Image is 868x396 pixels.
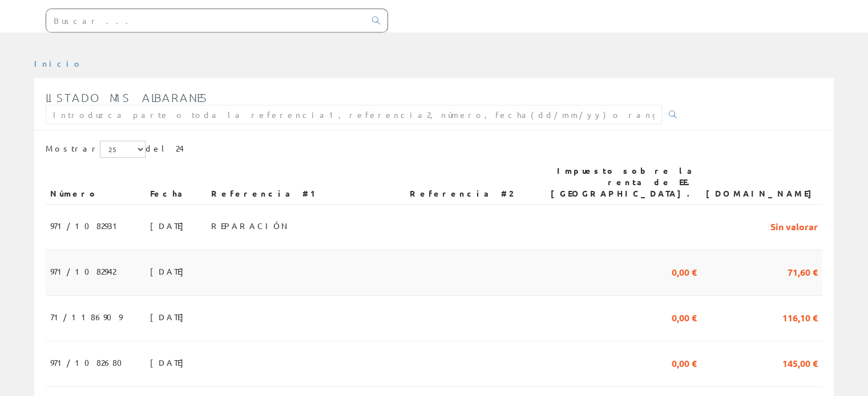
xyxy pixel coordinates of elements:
[770,221,818,232] font: Sin valorar
[150,357,189,368] font: [DATE]
[50,312,122,322] font: 71/1186909
[788,266,818,278] font: 71,60 €
[211,221,290,231] font: REPARACIÓN
[782,357,818,369] font: 145,00 €
[782,312,818,324] font: 116,10 €
[410,188,512,198] font: Referencia #2
[46,91,208,104] font: Listado mis albaranes
[46,105,662,124] input: Introduzca parte o toda la referencia1, referencia2, número, fecha(dd/mm/yy) o rango de fechas(dd...
[672,312,697,324] font: 0,00 €
[150,312,189,322] font: [DATE]
[100,141,146,158] select: Mostrar
[706,188,818,198] font: [DOMAIN_NAME]
[672,357,697,369] font: 0,00 €
[50,357,129,368] font: 971/1082680
[672,266,697,278] font: 0,00 €
[150,266,189,276] font: [DATE]
[551,165,697,198] font: Impuesto sobre la renta de EE. [GEOGRAPHIC_DATA].
[150,188,187,198] font: Fecha
[46,9,365,32] input: Buscar ...
[46,143,100,153] font: Mostrar
[50,266,116,276] font: 971/1082942
[146,143,184,153] font: del 24
[50,188,98,198] font: Número
[150,221,189,231] font: [DATE]
[211,188,321,198] font: Referencia #1
[34,58,83,68] a: Inicio
[50,221,122,231] font: 971/1082931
